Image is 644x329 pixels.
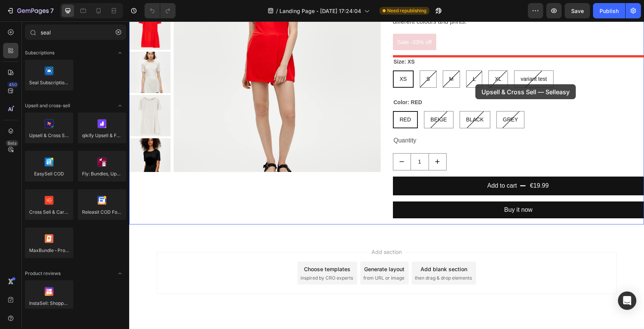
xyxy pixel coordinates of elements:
div: Undo/Redo [145,3,176,18]
span: Save [571,8,584,14]
input: Search Shopify Apps [25,25,126,40]
button: Publish [593,3,625,18]
span: Subscriptions [25,49,54,56]
span: Landing Page - [DATE] 17:24:04 [279,7,361,15]
div: Open Intercom Messenger [618,291,636,310]
iframe: Design area [129,21,644,329]
span: Toggle open [114,47,126,59]
button: 7 [3,3,57,18]
span: Toggle open [114,267,126,280]
span: Upsell and cross-sell [25,102,70,109]
div: Beta [6,140,18,146]
div: Publish [600,7,619,15]
span: Need republishing [387,7,426,14]
button: Save [565,3,590,18]
div: 450 [7,82,18,88]
p: 7 [50,6,54,15]
span: / [276,7,278,15]
span: Toggle open [114,100,126,112]
span: Product reviews [25,270,61,277]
